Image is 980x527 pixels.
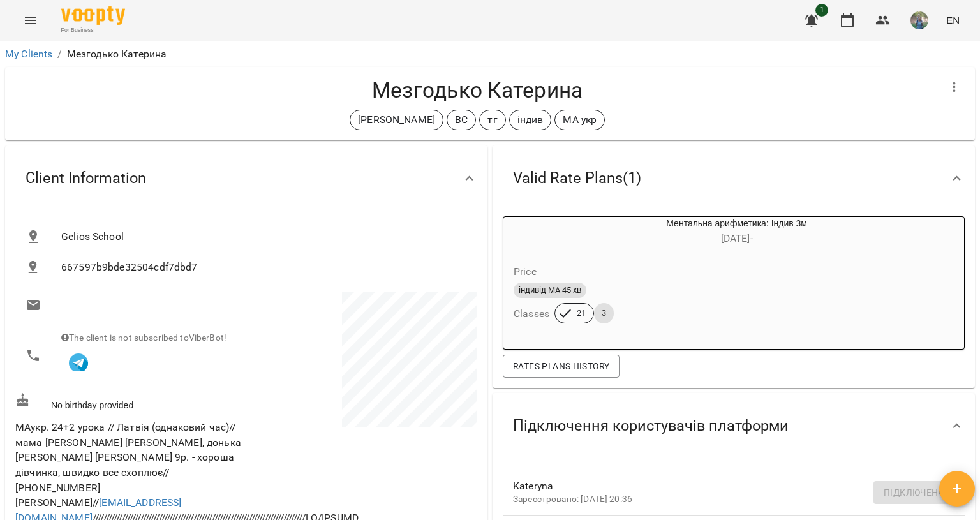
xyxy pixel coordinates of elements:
[517,112,544,128] p: індив
[513,416,789,436] span: Підключення користувачів платформи
[487,112,497,128] p: тг
[941,8,965,32] button: EN
[493,145,975,211] div: Valid Rate Plans(1)
[910,11,928,29] img: de1e453bb906a7b44fa35c1e57b3518e.jpg
[57,47,61,62] li: /
[503,217,565,248] div: Ментальна арифметика: Індив 3м
[358,112,435,128] p: [PERSON_NAME]
[61,345,96,379] button: In touch with VooptyBot
[5,145,487,211] div: Client Information
[513,479,934,494] span: Kateryna
[455,112,468,128] p: ВС
[61,260,467,275] span: 667597b9bde32504cdf7dbd7
[61,332,226,343] span: The client is not subscribed to ViberBot!
[15,77,939,103] h4: Мезгодько Катерина
[15,5,46,36] button: Menu
[815,4,828,17] span: 1
[594,308,614,319] span: 3
[61,26,125,34] span: For Business
[569,308,593,319] span: 21
[13,390,246,414] div: No birthday provided
[514,285,586,296] span: індивід МА 45 хв
[493,393,975,459] div: Підключення користувачів платформи
[513,168,641,188] span: Valid Rate Plans ( 1 )
[503,355,620,378] button: Rates Plans History
[946,13,960,27] span: EN
[563,112,597,128] p: МА укр
[509,110,552,130] div: індив
[554,110,605,130] div: МА укр
[514,305,549,323] h6: Classes
[5,47,975,62] nav: breadcrumb
[26,168,146,188] span: Client Information
[69,353,88,373] img: Telegram
[61,229,467,244] span: Gelios School
[503,217,909,339] button: Ментальна арифметика: Індив 3м[DATE]- Priceіндивід МА 45 хвClasses213
[721,232,753,244] span: [DATE] -
[61,6,125,25] img: Voopty Logo
[5,48,52,60] a: My Clients
[67,47,167,62] p: Мезгодько Катерина
[350,110,443,130] div: [PERSON_NAME]
[513,359,609,374] span: Rates Plans History
[15,496,181,524] a: [EMAIL_ADDRESS][DOMAIN_NAME]
[565,217,909,248] div: Ментальна арифметика: Індив 3м
[447,110,476,130] div: ВС
[513,493,934,506] p: Зареєстровано: [DATE] 20:36
[479,110,505,130] div: тг
[514,263,537,281] h6: Price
